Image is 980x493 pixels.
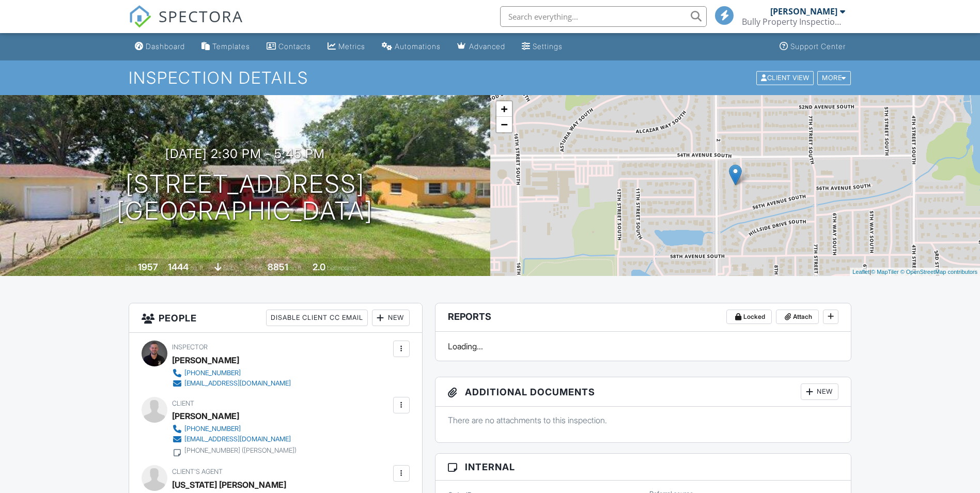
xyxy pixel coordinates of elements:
div: Automations [395,42,441,51]
span: sq. ft. [190,264,205,272]
h3: People [129,303,422,333]
div: Client View [756,71,814,85]
h3: Internal [435,454,851,481]
span: slab [223,264,235,272]
a: Client View [755,73,816,81]
span: Client's Agent [172,468,223,475]
div: [EMAIL_ADDRESS][DOMAIN_NAME] [184,379,291,388]
div: More [817,71,851,85]
span: SPECTORA [159,5,243,27]
a: [PHONE_NUMBER] [172,424,297,434]
div: 2.0 [313,261,325,272]
a: Dashboard [131,37,189,56]
a: SPECTORA [129,14,243,36]
div: [PHONE_NUMBER] [184,369,241,377]
div: Templates [212,42,250,51]
div: [PHONE_NUMBER] ([PERSON_NAME]) [184,446,297,455]
a: Zoom out [496,117,512,132]
a: © OpenStreetMap contributors [900,269,977,275]
div: [PERSON_NAME] [770,6,837,17]
div: Dashboard [146,42,185,51]
a: Support Center [775,37,850,56]
a: [PHONE_NUMBER] [172,368,291,378]
a: Advanced [453,37,509,56]
a: © MapTiler [871,269,899,275]
div: 1444 [168,261,189,272]
div: Disable Client CC Email [266,310,368,326]
span: Lot Size [244,264,266,272]
div: New [801,383,838,400]
div: Settings [533,42,563,51]
span: Inspector [172,343,208,351]
span: sq.ft. [290,264,303,272]
div: [EMAIL_ADDRESS][DOMAIN_NAME] [184,435,291,443]
a: Settings [518,37,567,56]
a: Metrics [323,37,369,56]
h1: Inspection Details [129,69,852,87]
div: [PHONE_NUMBER] [184,425,241,433]
div: 8851 [268,261,288,272]
h3: Additional Documents [435,377,851,407]
div: Bully Property Inspections LLC [742,17,845,27]
p: There are no attachments to this inspection. [448,414,839,426]
a: Leaflet [852,269,869,275]
a: Templates [197,37,254,56]
div: New [372,310,410,326]
div: 1957 [138,261,158,272]
span: Built [125,264,136,272]
div: Metrics [338,42,365,51]
a: [EMAIL_ADDRESS][DOMAIN_NAME] [172,378,291,389]
div: [PERSON_NAME] [172,352,239,368]
a: [US_STATE] [PERSON_NAME] [172,477,286,492]
a: Automations (Basic) [378,37,445,56]
div: Advanced [469,42,505,51]
span: Client [172,399,194,407]
div: Contacts [278,42,311,51]
img: The Best Home Inspection Software - Spectora [129,5,151,28]
a: Zoom in [496,101,512,117]
div: Support Center [790,42,846,51]
a: Contacts [262,37,315,56]
span: bathrooms [327,264,356,272]
div: [PERSON_NAME] [172,408,239,424]
a: [EMAIL_ADDRESS][DOMAIN_NAME] [172,434,297,444]
h3: [DATE] 2:30 pm - 5:45 pm [165,147,325,161]
div: | [850,268,980,276]
h1: [STREET_ADDRESS] [GEOGRAPHIC_DATA] [117,171,373,225]
input: Search everything... [500,6,707,27]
